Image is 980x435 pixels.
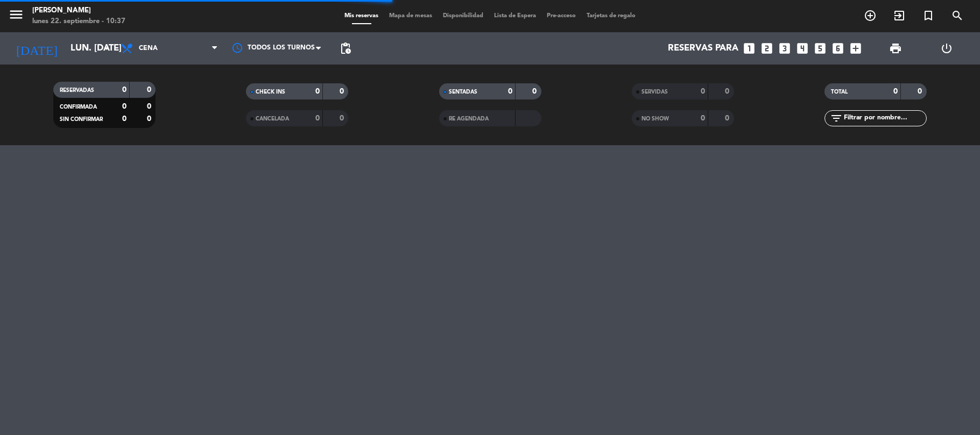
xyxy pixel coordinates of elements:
[725,88,731,95] strong: 0
[340,115,346,122] strong: 0
[508,88,512,95] strong: 0
[147,115,153,123] strong: 0
[922,9,935,22] i: turned_in_not
[315,115,320,122] strong: 0
[256,116,289,122] span: CANCELADA
[489,13,541,19] span: Lista de Espera
[384,13,438,19] span: Mapa de mesas
[60,104,97,110] span: CONFIRMADA
[581,13,641,19] span: Tarjetas de regalo
[60,117,103,122] span: SIN CONFIRMAR
[843,112,926,124] input: Filtrar por nombre...
[100,42,113,55] i: arrow_drop_down
[742,41,756,55] i: looks_one
[813,41,827,55] i: looks_5
[921,32,972,65] div: LOG OUT
[8,6,24,26] button: menu
[778,41,792,55] i: looks_3
[532,88,539,95] strong: 0
[449,116,489,122] span: RE AGENDADA
[256,89,285,95] span: CHECK INS
[32,5,125,16] div: [PERSON_NAME]
[32,16,125,27] div: lunes 22. septiembre - 10:37
[339,13,384,19] span: Mis reservas
[849,41,863,55] i: add_box
[830,112,843,125] i: filter_list
[701,88,705,95] strong: 0
[60,88,94,93] span: RESERVADAS
[641,116,669,122] span: NO SHOW
[725,115,731,122] strong: 0
[541,13,581,19] span: Pre-acceso
[139,45,158,52] span: Cena
[831,41,845,55] i: looks_6
[449,89,477,95] span: SENTADAS
[893,88,898,95] strong: 0
[122,86,126,94] strong: 0
[315,88,320,95] strong: 0
[831,89,848,95] span: TOTAL
[918,88,924,95] strong: 0
[864,9,877,22] i: add_circle_outline
[147,103,153,110] strong: 0
[668,44,738,54] span: Reservas para
[889,42,902,55] span: print
[122,103,126,110] strong: 0
[147,86,153,94] strong: 0
[795,41,809,55] i: looks_4
[438,13,489,19] span: Disponibilidad
[940,42,953,55] i: power_settings_new
[8,37,65,60] i: [DATE]
[122,115,126,123] strong: 0
[951,9,964,22] i: search
[893,9,906,22] i: exit_to_app
[340,88,346,95] strong: 0
[641,89,668,95] span: SERVIDAS
[8,6,24,23] i: menu
[760,41,774,55] i: looks_two
[339,42,352,55] span: pending_actions
[701,115,705,122] strong: 0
